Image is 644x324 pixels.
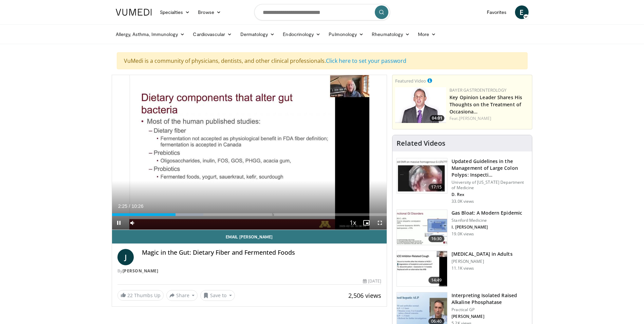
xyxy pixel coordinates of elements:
[112,75,387,230] video-js: Video Player
[368,28,414,41] a: Rheumatology
[452,307,528,312] p: Practical GP
[395,87,446,123] img: 9828b8df-38ad-4333-b93d-bb657251ca89.png.150x105_q85_crop-smart_upscale.png
[397,158,528,204] a: 17:15 Updated Guidelines in the Management of Large Colon Polyps: Inspecti… University of [US_STA...
[348,291,381,300] span: 2,506 views
[200,290,235,301] button: Save to
[452,251,512,257] h3: [MEDICAL_DATA] in Adults
[452,224,522,230] p: I. [PERSON_NAME]
[112,216,126,230] button: Pause
[117,52,528,69] div: VuMedi is a community of physicians, dentists, and other clinical professionals.
[116,9,152,16] img: VuMedi Logo
[117,249,134,265] a: J
[452,314,528,319] p: [PERSON_NAME]
[515,5,529,19] a: E
[112,28,189,41] a: Allergy, Asthma, Immunology
[428,235,445,242] span: 16:30
[452,158,528,178] h3: Updated Guidelines in the Management of Large Colon Polyps: Inspecti…
[123,268,159,274] a: [PERSON_NAME]
[452,259,512,264] p: [PERSON_NAME]
[414,28,440,41] a: More
[142,249,382,256] h4: Magic in the Gut: Dietary Fiber and Fermented Foods
[449,115,529,122] div: Feat.
[397,210,447,245] img: 480ec31d-e3c1-475b-8289-0a0659db689a.150x105_q85_crop-smart_upscale.jpg
[360,216,373,230] button: Enable picture-in-picture mode
[428,277,445,284] span: 14:49
[397,251,528,287] a: 14:49 [MEDICAL_DATA] in Adults [PERSON_NAME] 11.1K views
[397,139,445,147] h4: Related Videos
[395,87,446,123] a: 04:01
[483,5,511,19] a: Favorites
[428,184,445,191] span: 17:15
[194,5,225,19] a: Browse
[236,28,279,41] a: Dermatology
[397,158,447,194] img: dfcfcb0d-b871-4e1a-9f0c-9f64970f7dd8.150x105_q85_crop-smart_upscale.jpg
[325,28,368,41] a: Pulmonology
[373,216,387,230] button: Fullscreen
[452,199,474,204] p: 33.0K views
[449,94,522,115] a: Key Opinion Leader Shares His Thoughts on the Treatment of Occasiona…
[126,216,139,230] button: Mute
[395,78,426,84] small: Featured Video
[112,213,387,216] div: Progress Bar
[449,87,507,93] a: Bayer Gastroenterology
[254,4,390,20] input: Search topics, interventions
[459,115,491,121] a: [PERSON_NAME]
[189,28,236,41] a: Cardiovascular
[397,251,447,286] img: 11950cd4-d248-4755-8b98-ec337be04c84.150x105_q85_crop-smart_upscale.jpg
[156,5,194,19] a: Specialties
[326,57,406,65] a: Click here to set your password
[117,290,164,301] a: 22 Thumbs Up
[430,115,444,121] span: 04:01
[112,230,387,244] a: Email [PERSON_NAME]
[279,28,325,41] a: Endocrinology
[397,210,528,246] a: 16:30 Gas Bloat: A Modern Epidemic Stanford Medicine I. [PERSON_NAME] 19.0K views
[129,203,130,209] span: /
[346,216,360,230] button: Playback Rate
[452,231,474,237] p: 19.0K views
[127,292,133,299] span: 22
[452,210,522,216] h3: Gas Bloat: A Modern Epidemic
[117,268,382,274] div: By
[452,218,522,223] p: Stanford Medicine
[452,192,528,197] p: D. Rex
[363,278,381,284] div: [DATE]
[166,290,198,301] button: Share
[452,180,528,191] p: University of [US_STATE] Department of Medicine
[452,266,474,271] p: 11.1K views
[452,292,528,306] h3: Interpreting Isolated Raised Alkaline Phosphatase
[131,203,143,209] span: 10:26
[118,203,127,209] span: 2:25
